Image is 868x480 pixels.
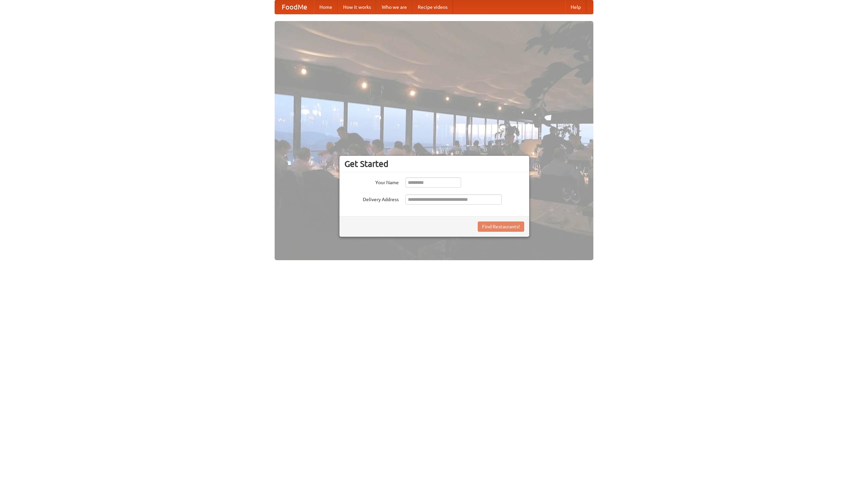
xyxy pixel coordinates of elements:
a: Home [314,0,338,14]
a: Recipe videos [412,0,453,14]
a: Help [565,0,586,14]
label: Delivery Address [344,194,399,203]
a: Who we are [376,0,412,14]
button: Find Restaurants! [478,222,524,232]
a: How it works [338,0,376,14]
a: FoodMe [275,0,314,14]
h3: Get Started [344,159,524,169]
label: Your Name [344,177,399,186]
